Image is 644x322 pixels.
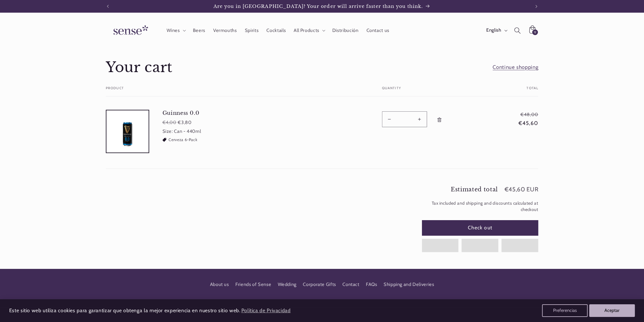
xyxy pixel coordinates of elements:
a: Cocktails [263,23,290,37]
span: Distribución [332,28,359,34]
span: Contact us [366,28,389,34]
th: Product [106,86,365,96]
li: Cerveza 6-Pack [163,137,262,143]
a: Wedding [278,279,296,290]
h2: Estimated total [451,187,498,193]
span: Cocktails [266,28,286,34]
summary: All Products [290,23,328,37]
button: English [482,24,510,37]
summary: Search [510,23,525,38]
button: Aceptar [589,304,635,317]
a: Continue shopping [493,63,538,72]
span: Spirits [245,28,258,34]
ul: Discount [163,137,262,143]
s: €4,00 [163,120,176,125]
a: Corporate Gifts [303,279,336,290]
a: Contact us [362,23,393,37]
a: Spirits [241,23,263,37]
span: Beers [193,28,205,34]
small: Tax included and shipping and discounts calculated at checkout [422,200,539,213]
th: Quantity [365,86,488,96]
button: Check out [422,220,539,236]
a: Sense [103,19,156,42]
span: All Products [294,28,319,34]
a: Remove Guinness 0.0 - Can - 440ml [434,111,445,128]
a: Distribución [328,23,362,37]
p: €45,60 EUR [505,187,538,193]
a: Shipping and Deliveries [384,279,434,290]
span: Are you in [GEOGRAPHIC_DATA]? Your order will arrive faster than you think. [214,3,423,9]
dd: Can - 440ml [174,128,201,134]
span: English [486,27,501,34]
summary: Wines [163,23,189,37]
a: Vermouths [209,23,241,37]
a: FAQs [366,279,377,290]
span: Este sitio web utiliza cookies para garantizar que obtenga la mejor experiencia en nuestro sitio ... [9,307,240,313]
button: Preferencias [542,304,588,317]
input: Quantity for Guinness 0.0 [397,111,412,127]
th: Total [488,86,538,96]
h1: Your cart [106,59,173,77]
a: Guinness 0.0 [163,110,262,116]
strong: €3,80 [178,120,191,125]
dt: Size: [163,128,173,134]
a: Beers [189,23,209,37]
a: Friends of Sense [235,279,271,290]
span: Wines [166,28,180,34]
span: 12 [533,29,536,35]
span: Vermouths [213,28,237,34]
dd: €45,60 [501,119,538,127]
a: Contact [342,279,359,290]
img: Sense [106,22,153,40]
s: €48,00 [520,112,538,117]
a: About us [210,281,229,290]
a: Política de Privacidad (opens in a new tab) [240,305,291,316]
